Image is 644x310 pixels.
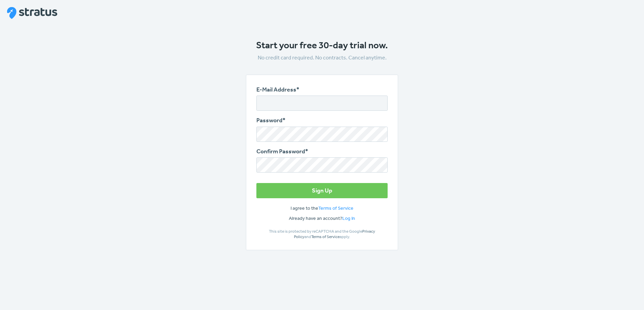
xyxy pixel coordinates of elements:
[256,229,388,240] p: This site is protected by reCAPTCHA and the Google and apply.
[256,116,285,125] label: Password*
[342,215,355,221] a: Log In
[256,85,299,94] label: E-Mail Address*
[311,234,340,239] a: Terms of Service
[256,215,388,222] p: Already have an account?
[294,229,375,240] a: Privacy Policy
[246,40,398,51] h1: Start your free 30-day trial now.
[256,147,308,156] label: Confirm Password*
[7,7,57,19] img: Stratus
[256,205,388,212] p: I agree to the
[318,205,353,211] a: Terms of Service
[256,183,388,198] button: Sign Up
[246,54,398,61] p: No credit card required. No contracts. Cancel anytime.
